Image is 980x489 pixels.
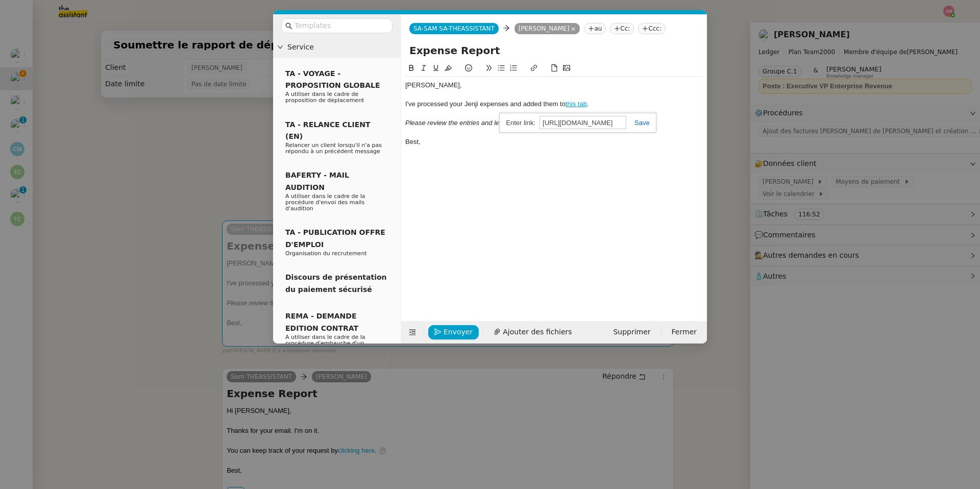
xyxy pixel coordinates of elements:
[540,116,626,129] input: https://quilljs.com
[503,326,572,338] span: Ajouter des fichiers
[295,20,386,32] input: Templates
[285,91,364,104] span: A utiliser dans le cadre de proposition de déplacement
[487,325,578,339] button: Ajouter des fichiers
[638,23,666,34] nz-tag: Ccc:
[287,41,397,53] span: Service
[405,100,703,109] div: I've processed your Jenji expenses and added them to .
[409,43,699,58] input: Subject
[405,119,622,127] em: Please review the entries and let me know if any adjustments are needed.
[285,120,371,140] span: TA - RELANCE CLIENT (EN)
[607,325,656,339] button: Supprimer
[405,137,703,146] div: Best,
[285,171,349,191] span: BAFERTY - MAIL AUDITION
[444,326,473,338] span: Envoyer
[285,69,380,89] span: TA - VOYAGE - PROPOSITION GLOBALE
[566,100,587,108] a: this tab
[405,81,703,90] div: [PERSON_NAME],
[672,326,697,338] span: Fermer
[413,25,495,32] span: SA-SAM SA-THEASSISTANT
[584,23,606,34] nz-tag: au
[285,228,385,248] span: TA - PUBLICATION OFFRE D'EMPLOI
[285,142,382,155] span: Relancer un client lorsqu'il n'a pas répondu à un précédent message
[285,334,365,353] span: A utiliser dans le cadre de la procédure d'embauche d'un nouveau salarié
[285,193,365,212] span: A utiliser dans le cadre de la procédure d'envoi des mails d'audition
[514,23,580,34] nz-tag: [PERSON_NAME]
[273,37,401,57] div: Service
[285,273,387,293] span: Discours de présentation du paiement sécurisé
[610,23,634,34] nz-tag: Cc:
[613,326,650,338] span: Supprimer
[285,250,367,257] span: Organisation du recrutement
[666,325,703,339] button: Fermer
[428,325,479,339] button: Envoyer
[285,312,358,332] span: REMA - DEMANDE EDITION CONTRAT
